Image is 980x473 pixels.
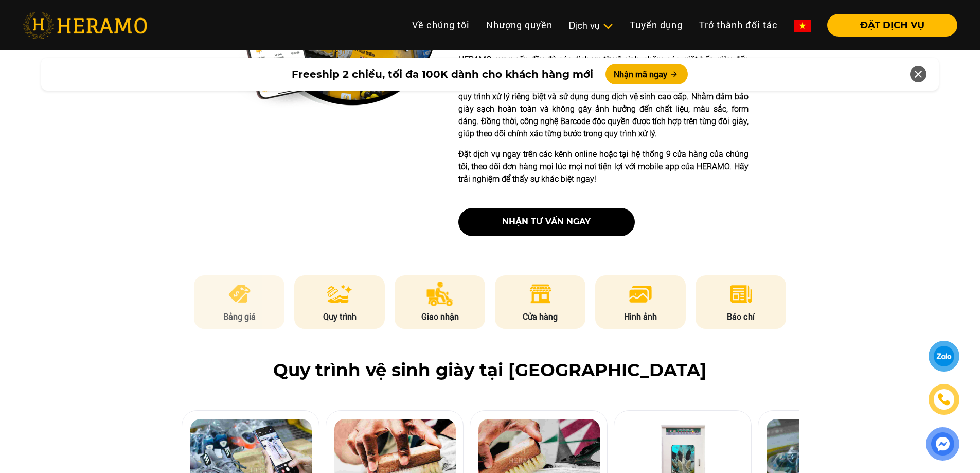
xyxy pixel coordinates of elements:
[404,14,478,36] a: Về chúng tôi
[794,20,811,32] img: vn-flag.png
[23,12,147,39] img: heramo-logo.png
[728,282,754,306] img: news.png
[827,14,957,37] button: ĐẶT DỊCH VỤ
[495,310,585,323] p: Cửa hàng
[292,66,593,82] span: Freeship 2 chiều, tối đa 100K dành cho khách hàng mới
[696,310,786,323] p: Báo chí
[569,19,613,32] div: Dịch vụ
[23,360,957,381] h2: Quy trình vệ sinh giày tại [GEOGRAPHIC_DATA]
[194,310,284,323] p: Bảng giá
[938,394,950,405] img: phone-icon
[327,282,352,306] img: process.png
[595,310,686,323] p: Hình ảnh
[691,14,786,36] a: Trở thành đối tác
[930,386,958,413] a: phone-icon
[819,21,957,30] a: ĐẶT DỊCH VỤ
[294,310,385,323] p: Quy trình
[395,310,485,323] p: Giao nhận
[605,64,688,84] button: Nhận mã ngay
[227,282,252,306] img: pricing.png
[478,14,561,36] a: Nhượng quyền
[458,148,749,185] p: Đặt dịch vụ ngay trên các kênh online hoặc tại hệ thống 9 cửa hàng của chúng tôi, theo dõi đơn hà...
[458,208,635,236] button: nhận tư vấn ngay
[621,14,691,36] a: Tuyển dụng
[628,282,653,306] img: image.png
[426,282,453,306] img: delivery.png
[528,282,553,306] img: store.png
[602,21,613,31] img: subToggleIcon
